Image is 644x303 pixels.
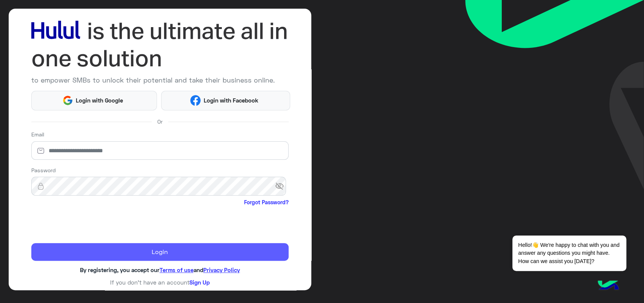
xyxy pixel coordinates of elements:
a: Sign Up [189,279,210,286]
a: Terms of use [160,266,194,273]
img: hululLoginTitle_EN.svg [31,17,289,72]
span: Hello!👋 We're happy to chat with you and answer any questions you might have. How can we assist y... [512,236,626,271]
a: Privacy Policy [203,266,240,273]
button: Login with Google [31,91,157,110]
img: email [31,147,50,155]
span: Login with Google [73,96,126,105]
img: Google [62,95,73,106]
img: Facebook [190,95,201,106]
p: to empower SMBs to unlock their potential and take their business online. [31,75,289,85]
span: and [194,266,203,273]
iframe: reCAPTCHA [31,208,146,237]
span: visibility_off [275,179,289,193]
label: Email [31,130,44,138]
button: Login with Facebook [161,91,290,110]
h6: If you don’t have an account [31,279,289,286]
a: Forgot Password? [244,198,289,206]
label: Password [31,166,56,174]
button: Login [31,243,289,261]
span: By registering, you accept our [80,266,160,273]
span: Or [157,118,163,125]
img: lock [31,182,50,190]
img: hulul-logo.png [595,273,621,299]
span: Login with Facebook [201,96,261,105]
